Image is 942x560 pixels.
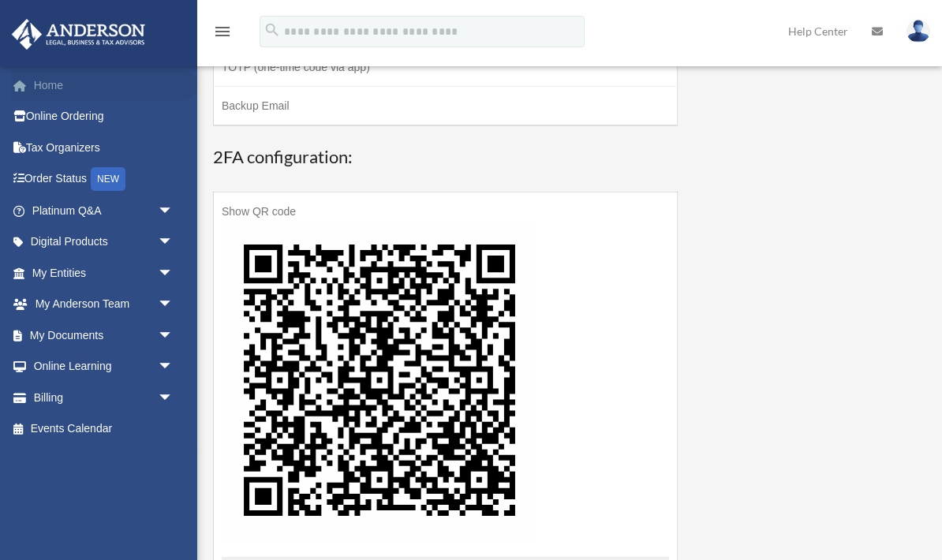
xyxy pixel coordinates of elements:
[214,47,678,86] td: TOTP (one-time code via app)
[213,28,232,41] a: menu
[158,319,189,352] span: arrow_drop_down
[222,222,537,538] img: svg+xml;base64,PD94bWwgdmVyc2lvbj0iMS4wIiBlbmNvZGluZz0iVVRGLTgiPz4KPHN2ZyB4bWxucz0iaHR0cDovL3d3dy...
[214,86,678,125] td: Backup Email
[906,20,930,43] img: User Pic
[158,289,189,321] span: arrow_drop_down
[158,257,189,289] span: arrow_drop_down
[91,167,125,191] div: NEW
[7,19,150,50] img: Anderson Advisors Platinum Portal
[158,226,189,259] span: arrow_drop_down
[213,22,232,41] i: menu
[11,382,197,413] a: Billingarrow_drop_down
[11,413,197,445] a: Events Calendar
[264,21,281,39] i: search
[11,257,197,289] a: My Entitiesarrow_drop_down
[158,351,189,383] span: arrow_drop_down
[11,101,197,133] a: Online Ordering
[213,145,678,170] h3: 2FA configuration:
[11,351,197,383] a: Online Learningarrow_drop_down
[11,132,197,163] a: Tax Organizers
[11,163,197,196] a: Order StatusNEW
[11,69,197,101] a: Home
[11,289,197,320] a: My Anderson Teamarrow_drop_down
[158,382,189,414] span: arrow_drop_down
[11,226,197,258] a: Digital Productsarrow_drop_down
[222,200,669,222] summary: Show QR code
[158,195,189,227] span: arrow_drop_down
[11,319,197,351] a: My Documentsarrow_drop_down
[11,195,197,226] a: Platinum Q&Aarrow_drop_down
